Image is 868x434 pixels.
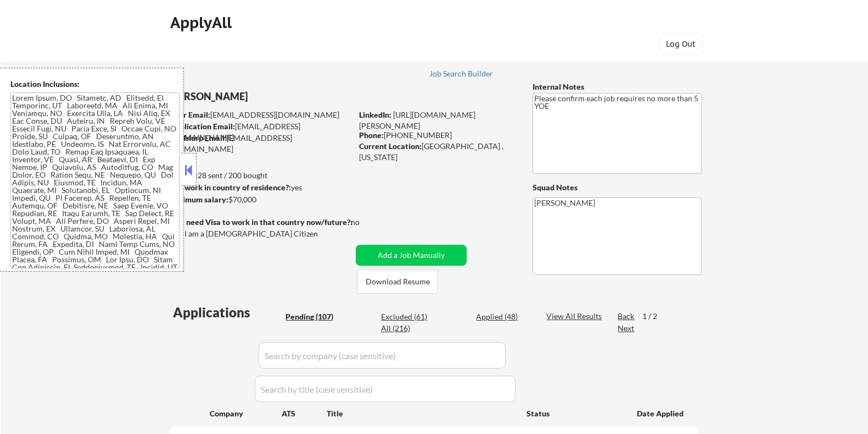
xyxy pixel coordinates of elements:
[259,342,506,369] input: Search by company (case sensitive)
[169,195,228,204] strong: Minimum salary:
[351,217,382,228] div: no
[255,376,516,402] input: Search by title (case sensitive)
[170,122,235,131] strong: Application Email:
[359,110,475,130] a: [URL][DOMAIN_NAME][PERSON_NAME]
[642,311,668,322] div: 1 / 2
[533,81,702,92] div: Internal Notes
[170,133,227,142] strong: Mailslurp Email:
[359,130,384,140] strong: Phone:
[476,311,531,322] div: Applied (48)
[285,311,340,322] div: Pending (107)
[170,90,395,103] div: [PERSON_NAME]
[359,110,391,119] strong: LinkedIn:
[429,69,494,80] a: Job Search Builder
[170,133,352,154] div: [EMAIL_ADDRESS][DOMAIN_NAME]
[327,408,516,419] div: Title
[381,311,436,322] div: Excluded (61)
[659,33,703,55] button: Log Out
[170,217,352,227] strong: Will need Visa to work in that country now/future?:
[169,194,352,205] div: $70,000
[173,306,282,319] div: Applications
[170,121,352,142] div: [EMAIL_ADDRESS][DOMAIN_NAME]
[169,182,349,193] div: yes
[357,269,438,294] button: Download Resume
[359,141,514,162] div: [GEOGRAPHIC_DATA] , [US_STATE]
[169,183,291,192] strong: Can work in country of residence?:
[169,170,352,181] div: 28 sent / 200 bought
[381,323,436,334] div: All (216)
[359,141,422,151] strong: Current Location:
[359,130,514,141] div: [PHONE_NUMBER]
[356,245,467,266] button: Add a Job Manually
[637,408,685,419] div: Date Applied
[170,228,355,239] div: Yes, I am a [DEMOGRAPHIC_DATA] Citizen
[282,408,327,419] div: ATS
[170,13,235,32] div: ApplyAll
[10,79,180,90] div: Location Inclusions:
[210,408,282,419] div: Company
[533,182,702,193] div: Squad Notes
[546,311,605,322] div: View All Results
[618,311,635,322] div: Back
[527,403,621,423] div: Status
[618,323,635,334] div: Next
[429,70,494,78] div: Job Search Builder
[170,109,352,120] div: [EMAIL_ADDRESS][DOMAIN_NAME]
